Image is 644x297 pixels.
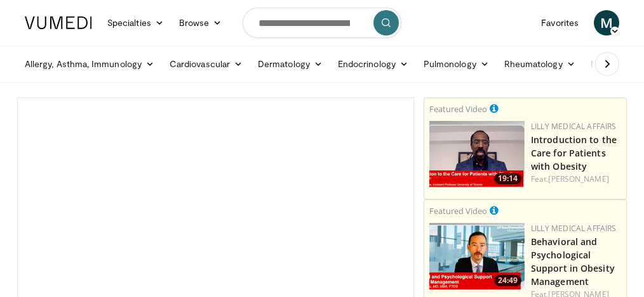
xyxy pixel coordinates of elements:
img: ba3304f6-7838-4e41-9c0f-2e31ebde6754.png.150x105_q85_crop-smart_upscale.png [429,223,525,289]
a: Pulmonology [416,51,497,77]
input: Search topics, interventions [243,8,401,38]
a: Behavioral and Psychological Support in Obesity Management [531,236,615,288]
a: Browse [171,10,230,35]
span: 19:14 [494,173,521,184]
a: Favorites [533,10,586,35]
a: Lilly Medical Affairs [531,223,617,234]
a: [PERSON_NAME] [548,174,608,184]
a: Introduction to the Care for Patients with Obesity [531,134,617,172]
small: Featured Video [429,103,487,115]
a: Allergy, Asthma, Immunology [17,51,162,77]
a: 19:14 [429,121,525,187]
a: Endocrinology [330,51,416,77]
a: Specialties [100,10,171,35]
div: Feat. [531,174,621,185]
span: 24:49 [494,275,521,286]
a: Lilly Medical Affairs [531,121,617,132]
img: acc2e291-ced4-4dd5-b17b-d06994da28f3.png.150x105_q85_crop-smart_upscale.png [429,121,525,187]
a: Dermatology [250,51,330,77]
a: M [594,10,619,35]
a: Rheumatology [497,51,583,77]
a: Cardiovascular [162,51,250,77]
a: 24:49 [429,223,525,289]
img: VuMedi Logo [25,16,92,29]
small: Featured Video [429,205,487,217]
